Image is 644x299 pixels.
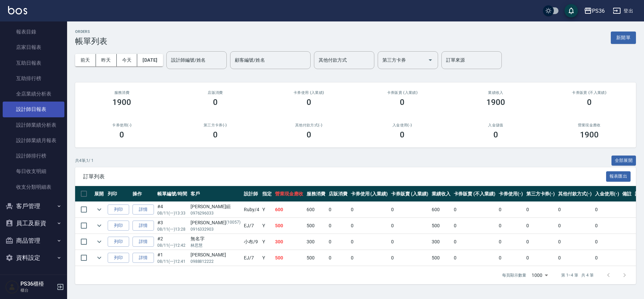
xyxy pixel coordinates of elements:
a: 全店業績分析表 [3,86,64,102]
td: 0 [452,234,497,250]
a: 新開單 [611,34,636,41]
td: 0 [452,250,497,266]
td: #2 [156,234,189,250]
button: 登出 [610,5,636,17]
h3: 1900 [112,98,131,107]
p: 第 1–4 筆 共 4 筆 [561,272,594,278]
td: 0 [327,218,349,234]
th: 客戶 [189,186,242,202]
a: 詳情 [132,204,154,215]
h2: 第三方卡券(-) [177,123,254,127]
img: Person [5,280,19,294]
th: 卡券販賣 (入業績) [389,186,430,202]
h3: 0 [307,130,311,139]
th: 備註 [621,186,633,202]
td: 0 [525,202,557,218]
img: Logo [8,6,27,14]
button: save [565,4,578,17]
a: 詳情 [132,221,154,231]
div: [PERSON_NAME] [191,251,240,258]
button: 列印 [108,237,129,247]
td: 0 [556,250,593,266]
h3: 0 [493,130,498,139]
button: 列印 [108,253,129,263]
h2: ORDERS [75,29,107,34]
h3: 0 [400,130,405,139]
th: 卡券販賣 (不入業績) [452,186,497,202]
td: 0 [452,218,497,234]
td: 0 [556,218,593,234]
p: 每頁顯示數量 [502,272,526,278]
a: 每日收支明細 [3,164,64,179]
h2: 營業現金應收 [550,123,628,127]
button: 前天 [75,54,96,66]
th: 操作 [131,186,156,202]
p: 櫃台 [20,287,55,293]
button: 全部展開 [611,156,636,166]
td: 500 [430,218,452,234]
td: 小布 /9 [242,234,261,250]
h2: 店販消費 [177,91,254,95]
a: 收支分類明細表 [3,179,64,195]
td: 600 [305,202,327,218]
th: 列印 [106,186,131,202]
td: 0 [389,250,430,266]
a: 報表目錄 [3,24,64,40]
td: 0 [327,234,349,250]
h3: 0 [400,98,405,107]
a: 設計師業績月報表 [3,133,64,148]
th: 業績收入 [430,186,452,202]
td: 500 [305,250,327,266]
span: 訂單列表 [83,173,606,180]
td: 0 [389,218,430,234]
p: 08/11 (一) 13:28 [157,226,187,232]
p: 08/11 (一) 12:41 [157,258,187,264]
th: 第三方卡券(-) [525,186,557,202]
th: 卡券使用 (入業績) [349,186,390,202]
a: 設計師日報表 [3,102,64,117]
button: [DATE] [137,54,163,66]
h3: 0 [587,98,592,107]
td: 600 [430,202,452,218]
td: Y [261,218,273,234]
td: Y [261,202,273,218]
h2: 業績收入 [457,91,535,95]
a: 互助日報表 [3,55,64,71]
th: 店販消費 [327,186,349,202]
p: 0916332903 [191,226,240,232]
td: 0 [349,202,390,218]
p: 08/11 (一) 13:33 [157,210,187,216]
h2: 入金儲值 [457,123,535,127]
td: 0 [556,234,593,250]
div: [PERSON_NAME] [191,219,240,226]
td: EJ /7 [242,218,261,234]
h2: 卡券販賣 (入業績) [364,91,441,95]
p: (10057) [226,219,240,226]
button: 報表匯出 [606,171,631,182]
th: 入金使用(-) [593,186,621,202]
h3: 1900 [580,130,599,139]
td: #1 [156,250,189,266]
td: 0 [593,234,621,250]
button: expand row [94,253,104,263]
h2: 卡券販賣 (不入業績) [550,91,628,95]
button: 員工及薪資 [3,215,64,232]
td: Ruby /4 [242,202,261,218]
th: 其他付款方式(-) [556,186,593,202]
td: 300 [273,234,305,250]
p: 0988812222 [191,258,240,264]
th: 營業現金應收 [273,186,305,202]
td: 0 [327,202,349,218]
td: 0 [349,250,390,266]
button: 今天 [117,54,138,66]
div: [PERSON_NAME]絙 [191,203,240,210]
td: 300 [305,234,327,250]
button: expand row [94,237,104,247]
button: 資料設定 [3,249,64,266]
td: 0 [349,218,390,234]
h3: 服務消費 [83,91,161,95]
button: 列印 [108,221,129,231]
h2: 卡券使用 (入業績) [270,91,347,95]
td: 0 [497,202,525,218]
td: 500 [305,218,327,234]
